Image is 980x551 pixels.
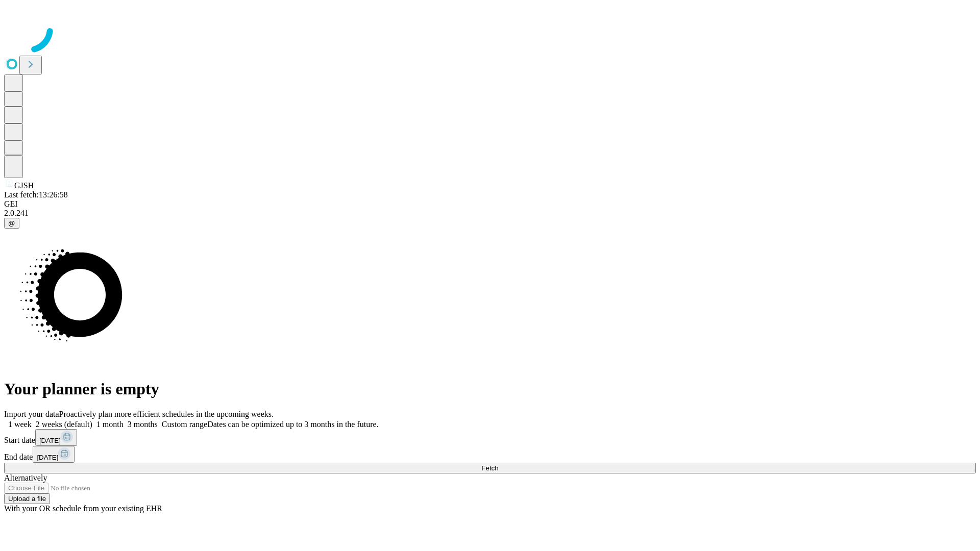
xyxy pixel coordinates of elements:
[4,410,59,418] span: Import your data
[4,190,68,199] span: Last fetch: 13:26:58
[4,218,19,229] button: @
[128,420,158,429] span: 3 months
[4,209,976,218] div: 2.0.241
[59,410,274,418] span: Proactively plan more efficient schedules in the upcoming weeks.
[4,446,976,463] div: End date
[39,437,61,444] span: [DATE]
[36,420,92,429] span: 2 weeks (default)
[8,219,15,227] span: @
[4,429,976,446] div: Start date
[4,493,50,504] button: Upload a file
[33,446,75,463] button: [DATE]
[207,420,378,429] span: Dates can be optimized up to 3 months in the future.
[4,380,976,398] h1: Your planner is empty
[35,429,77,446] button: [DATE]
[4,463,976,473] button: Fetch
[14,181,34,190] span: GJSH
[8,420,32,429] span: 1 week
[96,420,124,429] span: 1 month
[37,454,58,461] span: [DATE]
[4,473,47,482] span: Alternatively
[4,504,162,513] span: With your OR schedule from your existing EHR
[481,464,498,472] span: Fetch
[162,420,207,429] span: Custom range
[4,199,976,209] div: GEI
